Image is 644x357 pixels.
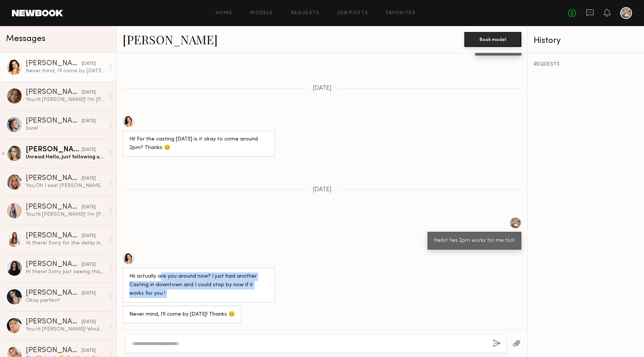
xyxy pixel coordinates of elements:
div: Hi there! Sorry Just seeing this, my new book app sometimes logs me off without me knowing. hopin... [26,268,105,275]
div: Never mind, I’ll come by [DATE]! Thanks 😊 [129,310,235,319]
div: [DATE] [82,204,96,211]
div: [PERSON_NAME] [26,232,82,240]
div: [PERSON_NAME] [26,318,82,326]
span: Messages [6,35,45,43]
div: [DATE] [82,60,96,67]
div: [DATE] [82,319,96,326]
div: [DATE] [82,261,96,268]
div: You: Hi [PERSON_NAME]! I'm [PERSON_NAME] and photographer of Iller Studio DTLA Some of my clients... [26,211,105,218]
button: Book model [464,32,521,47]
div: [PERSON_NAME] [26,175,82,182]
a: Models [250,11,273,16]
a: Home [216,11,233,16]
div: Unread: Hello, just following up, I am no longer available the 13th but I am the 14th [26,154,105,161]
div: REQUESTS [534,62,638,67]
div: [DATE] [82,175,96,182]
div: [DATE] [82,146,96,154]
div: Never mind, I’ll come by [DATE]! Thanks 😊 [26,67,105,75]
div: [DATE] [82,290,96,297]
div: [PERSON_NAME] [26,89,82,96]
div: Sure! [26,125,105,132]
div: History [534,37,638,45]
div: Hi! For the casting [DATE] is it okay to come around 2pm? Thanks 😊 [129,135,268,152]
div: [PERSON_NAME] [26,203,82,211]
div: [PERSON_NAME] [26,60,82,67]
div: Hello! Yes 2pm works for me too! [434,237,515,245]
a: [PERSON_NAME] [123,31,218,47]
div: [DATE] [82,233,96,240]
div: Hi there! Sorry for the delay in response, are you still interested in booking? [26,240,105,247]
a: Favorites [386,11,416,16]
a: Job Posts [338,11,369,16]
div: You: Oh I see! [PERSON_NAME] would you let me know once you come back? 😁 [26,182,105,189]
div: [PERSON_NAME] [26,117,82,125]
div: [DATE] [82,89,96,96]
div: [PERSON_NAME] [26,261,82,268]
div: [DATE] [82,118,96,125]
div: [PERSON_NAME] [26,290,82,297]
div: Okay perfect! [26,297,105,304]
a: Book model [464,36,521,42]
div: Hii actually are you around now? I just had another Casting in downtown and I could stop by now i... [129,272,268,298]
div: You: Hi [PERSON_NAME]! Would you let me know once you come back? Haha [26,326,105,333]
div: [PERSON_NAME] [26,347,82,354]
a: Requests [291,11,320,16]
div: [PERSON_NAME] [26,146,82,154]
div: You: Hi [PERSON_NAME]! I'm [PERSON_NAME] and a photographer of Iller Studio DTLA Some of my clien... [26,96,105,103]
span: [DATE] [313,187,332,193]
div: [DATE] [82,347,96,354]
span: [DATE] [313,85,332,92]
